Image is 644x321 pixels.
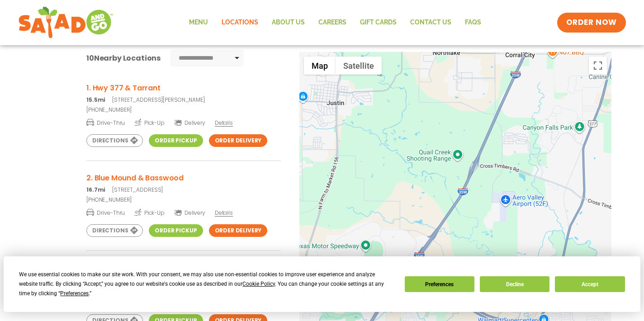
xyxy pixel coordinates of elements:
span: Drive-Thru [86,208,125,217]
a: 1. Hwy 377 & Tarrant 15.5mi[STREET_ADDRESS][PERSON_NAME] [86,82,281,104]
a: Drive-Thru Pick-Up Delivery Details [86,206,281,217]
a: About Us [265,12,312,33]
strong: 15.5mi [86,96,105,104]
a: [PHONE_NUMBER] [86,106,281,114]
p: [STREET_ADDRESS] [86,186,281,194]
a: Locations [215,12,265,33]
span: Details [215,209,233,217]
a: Order Delivery [209,134,268,147]
a: Order Pickup [149,134,203,147]
a: Contact Us [403,12,458,33]
button: Toggle fullscreen view [589,57,607,75]
a: Directions [86,134,143,147]
span: Preferences [60,290,89,297]
a: [PHONE_NUMBER] [86,196,281,204]
a: Drive-Thru Pick-Up Delivery Details [86,116,281,127]
span: 10 [86,53,94,63]
span: Pick-Up [134,208,165,217]
div: Cookie Consent Prompt [4,256,640,312]
button: Preferences [405,276,474,292]
a: FAQs [458,12,488,33]
a: Directions [86,224,143,237]
img: new-SAG-logo-768×292 [18,5,114,41]
a: Careers [312,12,353,33]
a: 2. Blue Mound & Basswood 16.7mi[STREET_ADDRESS] [86,172,281,194]
span: Delivery [174,119,205,127]
span: Cookie Policy [242,281,275,287]
a: Order Delivery [209,224,268,237]
a: ORDER NOW [557,13,626,33]
a: Menu [182,12,215,33]
strong: 16.7mi [86,186,105,194]
span: Pick-Up [134,118,165,127]
div: We use essential cookies to make our site work. With your consent, we may also use non-essential ... [19,270,393,298]
button: Show satellite imagery [336,57,382,75]
p: [STREET_ADDRESS][PERSON_NAME] [86,96,281,104]
h3: 1. Hwy 377 & Tarrant [86,82,281,94]
a: GIFT CARDS [353,12,403,33]
button: Decline [480,276,549,292]
h3: 2. Blue Mound & Basswood [86,172,281,184]
button: Accept [555,276,625,292]
button: Show street map [304,57,336,75]
nav: Menu [182,12,488,33]
span: ORDER NOW [566,17,617,28]
span: Delivery [174,209,205,217]
span: Details [215,119,233,127]
a: Order Pickup [149,224,203,237]
span: Drive-Thru [86,118,125,127]
div: Nearby Locations [86,52,161,64]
